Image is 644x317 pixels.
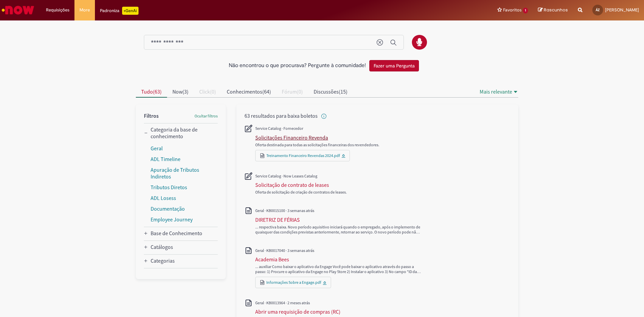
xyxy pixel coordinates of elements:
a: Rascunhos [538,7,568,13]
span: [PERSON_NAME] [605,7,639,13]
span: ÁZ [596,8,600,12]
span: Requisições [46,7,69,13]
span: Favoritos [503,7,522,13]
button: Fazer uma Pergunta [369,60,419,71]
div: Padroniza [100,7,139,15]
span: More [79,7,90,13]
span: 1 [523,8,528,13]
span: Rascunhos [544,7,568,13]
h2: Não encontrou o que procurava? Pergunte à comunidade! [229,63,366,69]
img: ServiceNow [1,3,35,17]
p: +GenAi [122,7,139,15]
